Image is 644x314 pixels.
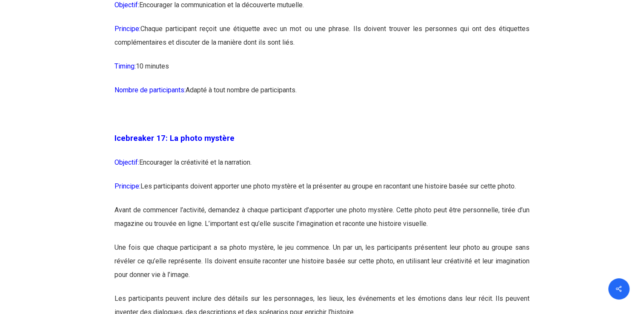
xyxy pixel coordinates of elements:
span: Principe: [114,25,140,33]
p: Les participants doivent apporter une photo mystère et la présenter au groupe en racontant une hi... [114,179,530,203]
p: Encourager la créativité et la narration. [114,155,530,179]
p: Chaque participant reçoit une étiquette avec un mot ou une phrase. Ils doivent trouver les person... [114,22,530,60]
p: 10 minutes [114,60,530,83]
span: Principe: [114,182,140,190]
p: Adapté à tout nombre de participants. [114,83,530,107]
p: Une fois que chaque participant a sa photo mystère, le jeu commence. Un par un, les participants ... [114,240,530,291]
span: Objectif: [114,1,139,9]
p: Avant de commencer l’activité, demandez à chaque participant d’apporter une photo mystère. Cette ... [114,203,530,240]
span: Timing: [114,62,136,70]
span: Icebreaker 17: La photo mystère [114,133,235,143]
span: Objectif: [114,158,139,166]
span: Nombre de participants: [114,86,186,94]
